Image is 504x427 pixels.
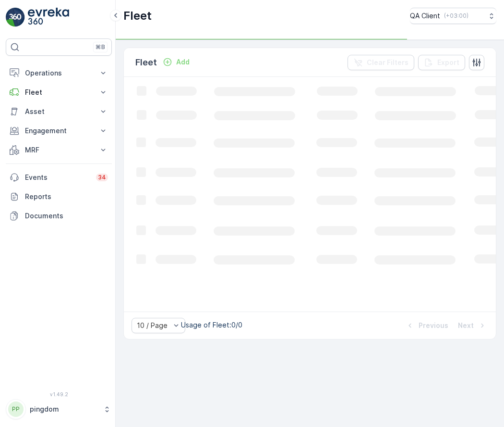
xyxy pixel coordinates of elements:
[6,187,112,206] a: Reports
[30,404,98,414] p: pingdom
[418,55,465,70] button: Export
[458,321,474,330] p: Next
[444,12,468,20] p: ( +03:00 )
[98,174,106,181] p: 34
[25,192,108,201] p: Reports
[410,8,496,24] button: QA Client(+03:00)
[6,83,112,102] button: Fleet
[28,8,69,27] img: logo_light-DOdMpM7g.png
[25,107,93,116] p: Asset
[123,8,152,24] p: Fleet
[457,320,488,331] button: Next
[96,43,105,51] p: ⌘B
[181,320,242,330] p: Usage of Fleet : 0/0
[6,8,25,27] img: logo
[348,55,414,70] button: Clear Filters
[6,121,112,140] button: Engagement
[25,145,93,155] p: MRF
[6,206,112,226] a: Documents
[404,320,449,331] button: Previous
[6,102,112,121] button: Asset
[25,68,93,78] p: Operations
[6,168,112,187] a: Events34
[176,57,190,67] p: Add
[437,58,459,67] p: Export
[6,63,112,83] button: Operations
[159,56,193,68] button: Add
[410,11,440,21] p: QA Client
[25,173,90,182] p: Events
[25,88,93,97] p: Fleet
[8,402,24,417] div: PP
[6,140,112,160] button: MRF
[135,56,157,69] p: Fleet
[419,321,448,330] p: Previous
[25,211,108,221] p: Documents
[367,58,408,67] p: Clear Filters
[6,399,112,419] button: PPpingdom
[25,126,93,136] p: Engagement
[6,391,112,397] span: v 1.49.2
